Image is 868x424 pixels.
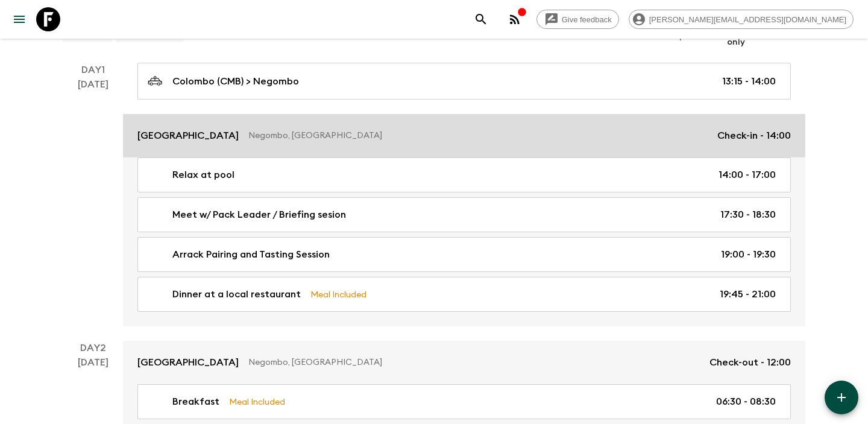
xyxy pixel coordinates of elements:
[7,7,31,31] button: menu
[172,247,330,262] p: Arrack Pairing and Tasting Session
[63,63,123,77] p: Day 1
[172,168,234,182] p: Relax at pool
[137,237,791,272] a: Arrack Pairing and Tasting Session19:00 - 19:30
[536,10,619,29] a: Give feedback
[137,157,791,192] a: Relax at pool14:00 - 17:00
[248,130,708,142] p: Negombo, [GEOGRAPHIC_DATA]
[720,287,776,302] p: 19:45 - 21:00
[137,197,791,232] a: Meet w/ Pack Leader / Briefing sesion17:30 - 18:30
[172,74,299,89] p: Colombo (CMB) > Negombo
[248,356,700,369] p: Negombo, [GEOGRAPHIC_DATA]
[123,114,805,157] a: [GEOGRAPHIC_DATA]Negombo, [GEOGRAPHIC_DATA]Check-in - 14:00
[229,395,285,408] p: Meal Included
[172,394,219,409] p: Breakfast
[709,355,791,370] p: Check-out - 12:00
[172,207,346,222] p: Meet w/ Pack Leader / Briefing sesion
[722,74,776,89] p: 13:15 - 14:00
[123,341,805,384] a: [GEOGRAPHIC_DATA]Negombo, [GEOGRAPHIC_DATA]Check-out - 12:00
[137,63,791,100] a: Colombo (CMB) > Negombo13:15 - 14:00
[63,341,123,355] p: Day 2
[721,247,776,262] p: 19:00 - 19:30
[137,384,791,419] a: BreakfastMeal Included06:30 - 08:30
[717,128,791,143] p: Check-in - 14:00
[137,277,791,312] a: Dinner at a local restaurantMeal Included19:45 - 21:00
[555,15,618,24] span: Give feedback
[469,7,493,31] button: search adventures
[137,128,239,143] p: [GEOGRAPHIC_DATA]
[720,207,776,222] p: 17:30 - 18:30
[716,394,776,409] p: 06:30 - 08:30
[643,15,853,24] span: [PERSON_NAME][EMAIL_ADDRESS][DOMAIN_NAME]
[310,288,366,301] p: Meal Included
[629,10,854,29] div: [PERSON_NAME][EMAIL_ADDRESS][DOMAIN_NAME]
[172,287,301,302] p: Dinner at a local restaurant
[719,168,776,182] p: 14:00 - 17:00
[137,355,239,370] p: [GEOGRAPHIC_DATA]
[78,77,108,326] div: [DATE]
